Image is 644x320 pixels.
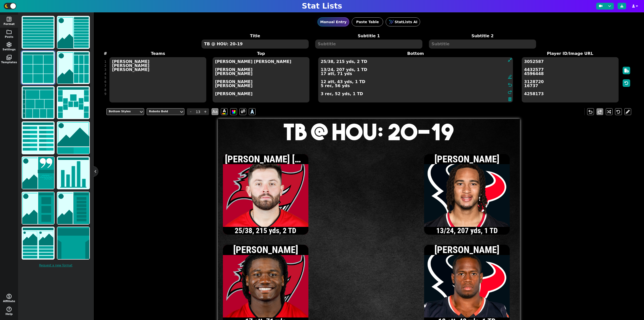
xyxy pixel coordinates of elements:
[57,157,89,189] img: chart
[104,88,106,92] div: 8
[508,75,512,81] span: format_ink_highlighter
[6,54,12,60] span: photo_library
[104,64,106,68] div: 2
[104,80,106,84] div: 6
[6,293,12,299] span: monetization_on
[6,16,12,22] span: space_dashboard
[597,109,603,115] span: redo
[302,2,342,11] h1: Stat Lists
[426,33,539,39] label: Subtitle 2
[225,227,306,234] span: 25/38, 215 yds, 2 TD
[104,68,106,72] div: 3
[21,261,91,270] a: Request a new format
[434,244,499,255] span: [PERSON_NAME]
[187,108,194,115] span: -
[149,110,177,114] div: Roboto Bold
[212,108,218,115] span: Aa
[352,17,383,26] button: Paste Table
[426,227,508,234] span: 13/24, 207 yds, 1 TD
[251,108,254,116] span: A
[22,192,54,224] img: highlight
[218,120,520,143] h1: TB @ HOU: 20-19
[109,110,137,114] div: Bottom Styles
[202,108,209,115] span: +
[6,29,12,35] span: folder
[104,76,106,80] div: 5
[57,122,89,154] img: matchup
[434,153,499,165] span: [PERSON_NAME]
[312,33,426,39] label: Subtitle 1
[104,84,106,88] div: 7
[317,17,349,26] button: Manual Entry
[518,51,622,57] label: Player ID/Image URL
[596,108,603,115] button: redo
[522,57,619,102] textarea: 3052587 4432577 4596448 3128720 16737 4258173
[233,244,298,255] span: [PERSON_NAME]
[57,192,89,224] img: lineup
[198,33,312,39] label: Title
[104,92,106,96] div: 9
[318,57,513,102] textarea: 25/38, 215 yds, 2 TD 13/24, 207 yds, 1 TD 17 att, 71 yds 12 att, 43 yds, 1 TD 5 rec, 56 yds 3 rec...
[106,51,210,57] label: Teams
[507,82,513,88] span: undo
[22,16,54,48] img: list
[587,109,593,115] span: undo
[386,17,420,26] button: StatLists AI
[104,72,106,76] div: 4
[22,52,54,84] img: grid
[104,60,106,64] div: 1
[22,122,54,154] img: scores
[202,40,308,49] textarea: TB @ HOU: 20-19
[213,57,309,102] textarea: [PERSON_NAME] [PERSON_NAME] [PERSON_NAME] [PERSON_NAME] [PERSON_NAME] [PERSON_NAME] [PERSON_NAME]
[57,87,89,119] img: bracket
[22,157,54,189] img: news/quote
[587,108,594,115] button: undo
[6,42,12,48] span: settings
[57,16,89,48] img: list with image
[6,306,12,312] span: help
[507,89,513,95] span: redo
[225,153,357,165] span: [PERSON_NAME] [PERSON_NAME]
[210,51,313,57] label: Top
[312,51,518,57] label: Bottom
[57,52,89,84] img: grid with image
[22,87,54,119] img: tier
[57,227,89,259] img: jersey
[22,227,54,259] img: comparison
[109,57,206,102] textarea: [PERSON_NAME] [PERSON_NAME] [PERSON_NAME]
[104,51,107,57] label: #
